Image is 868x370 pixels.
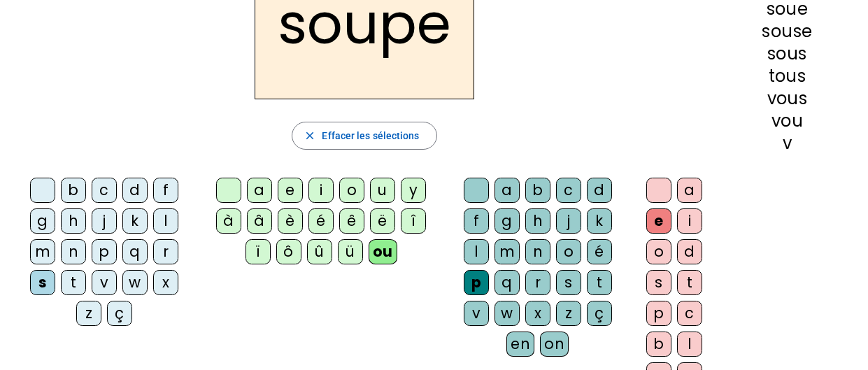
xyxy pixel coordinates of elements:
[153,178,178,203] div: f
[247,208,272,234] div: â
[587,239,612,264] div: é
[308,208,334,234] div: é
[92,208,117,234] div: j
[495,270,520,295] div: q
[292,122,436,150] button: Effacer les sélections
[61,239,86,264] div: n
[92,239,117,264] div: p
[464,301,489,326] div: v
[556,208,581,234] div: j
[587,178,612,203] div: d
[729,45,846,62] div: sous
[540,332,569,357] div: on
[401,178,426,203] div: y
[556,270,581,295] div: s
[495,208,520,234] div: g
[247,178,272,203] div: a
[370,178,395,203] div: u
[369,239,397,264] div: ou
[646,332,671,357] div: b
[464,270,489,295] div: p
[61,178,86,203] div: b
[729,135,846,152] div: v
[587,270,612,295] div: t
[677,301,702,326] div: c
[276,239,301,264] div: ô
[587,208,612,234] div: k
[464,208,489,234] div: f
[556,301,581,326] div: z
[556,178,581,203] div: c
[92,270,117,295] div: v
[729,23,846,40] div: souse
[322,127,419,144] span: Effacer les sélections
[729,90,846,107] div: vous
[30,208,55,234] div: g
[304,129,316,142] mat-icon: close
[153,239,178,264] div: r
[525,301,550,326] div: x
[338,239,363,264] div: ü
[61,208,86,234] div: h
[107,301,132,326] div: ç
[122,208,148,234] div: k
[587,301,612,326] div: ç
[401,208,426,234] div: î
[278,208,303,234] div: è
[307,239,332,264] div: û
[525,178,550,203] div: b
[677,239,702,264] div: d
[153,270,178,295] div: x
[677,178,702,203] div: a
[122,239,148,264] div: q
[216,208,241,234] div: à
[677,208,702,234] div: i
[30,239,55,264] div: m
[278,178,303,203] div: e
[339,178,364,203] div: o
[92,178,117,203] div: c
[30,270,55,295] div: s
[61,270,86,295] div: t
[677,332,702,357] div: l
[122,270,148,295] div: w
[556,239,581,264] div: o
[153,208,178,234] div: l
[464,239,489,264] div: l
[646,239,671,264] div: o
[729,1,846,17] div: soue
[246,239,271,264] div: ï
[495,239,520,264] div: m
[525,239,550,264] div: n
[525,208,550,234] div: h
[506,332,534,357] div: en
[370,208,395,234] div: ë
[122,178,148,203] div: d
[495,178,520,203] div: a
[339,208,364,234] div: ê
[677,270,702,295] div: t
[76,301,101,326] div: z
[646,301,671,326] div: p
[646,270,671,295] div: s
[308,178,334,203] div: i
[646,208,671,234] div: e
[495,301,520,326] div: w
[729,113,846,129] div: vou
[525,270,550,295] div: r
[729,68,846,85] div: tous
